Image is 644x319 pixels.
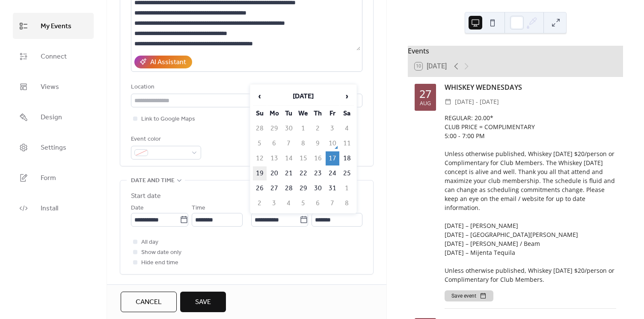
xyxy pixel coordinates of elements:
a: Install [13,195,94,221]
td: 16 [311,151,325,165]
div: WHISKEY WEDNESDAYS [445,82,616,92]
td: 3 [267,196,281,210]
td: 29 [297,181,310,195]
th: Th [311,106,325,121]
a: Connect [13,43,94,69]
span: Recurring event [131,284,183,294]
button: Cancel [121,292,177,312]
td: 29 [267,121,281,136]
td: 25 [340,166,354,180]
td: 13 [267,151,281,165]
a: Design [13,104,94,130]
td: 3 [326,121,339,136]
span: All day [141,237,158,248]
td: 17 [326,151,339,165]
span: Date and time [131,176,175,186]
td: 19 [253,166,267,180]
td: 28 [253,121,267,136]
th: Fr [326,106,339,121]
button: AI Assistant [134,56,192,68]
td: 6 [267,136,281,151]
div: 27 [419,89,431,99]
td: 28 [282,181,296,195]
td: 1 [297,121,310,136]
td: 10 [326,136,339,151]
div: Start date [131,191,161,201]
div: Event color [131,134,199,145]
span: Install [41,202,58,215]
td: 1 [340,181,354,195]
th: Tu [282,106,296,121]
div: AI Assistant [150,57,186,68]
span: Cancel [136,297,162,307]
span: Hide end time [141,258,178,268]
button: Save [180,292,226,312]
th: We [297,106,310,121]
div: Location [131,82,361,92]
td: 7 [282,136,296,151]
td: 12 [253,151,267,165]
span: Settings [41,141,66,154]
a: My Events [13,13,94,39]
span: Date [131,203,144,213]
span: Save [195,297,211,307]
div: Events [408,46,623,56]
span: Views [41,80,59,94]
td: 2 [253,196,267,210]
td: 27 [267,181,281,195]
a: Views [13,74,94,100]
td: 23 [311,166,325,180]
th: Mo [267,106,281,121]
td: 24 [326,166,339,180]
td: 31 [326,181,339,195]
td: 9 [311,136,325,151]
div: REGULAR: 20.00* CLUB PRICE = COMPLIMENTARY 5:00 - 7:00 PM Unless otherwise published, Whiskey [DA... [445,113,616,284]
span: Form [41,171,56,185]
td: 22 [297,166,310,180]
td: 30 [311,181,325,195]
span: ‹ [253,88,266,105]
th: [DATE] [267,87,339,106]
a: Settings [13,134,94,160]
span: [DATE] - [DATE] [455,97,499,107]
div: ​ [445,97,451,107]
span: › [341,88,353,105]
span: Time [192,203,205,213]
td: 4 [282,196,296,210]
span: Link to Google Maps [141,114,195,124]
td: 7 [326,196,339,210]
td: 15 [297,151,310,165]
td: 14 [282,151,296,165]
td: 26 [253,181,267,195]
td: 8 [297,136,310,151]
th: Sa [340,106,354,121]
span: My Events [41,20,71,33]
td: 5 [253,136,267,151]
a: Form [13,165,94,191]
span: Connect [41,50,67,63]
span: Show date only [141,248,181,258]
button: Save event [445,290,493,301]
td: 6 [311,196,325,210]
td: 20 [267,166,281,180]
td: 8 [340,196,354,210]
td: 11 [340,136,354,151]
td: 21 [282,166,296,180]
span: Design [41,111,62,124]
td: 2 [311,121,325,136]
td: 30 [282,121,296,136]
div: Aug [420,101,431,106]
td: 18 [340,151,354,165]
td: 5 [297,196,310,210]
td: 4 [340,121,354,136]
th: Su [253,106,267,121]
